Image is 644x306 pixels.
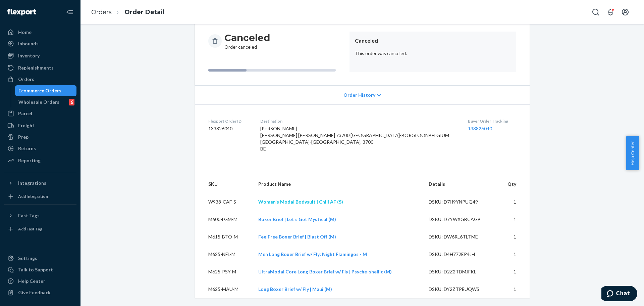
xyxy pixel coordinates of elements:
[258,251,367,257] a: Men Long Boxer Brief w/ Fly: Night Flamingos - M
[4,210,76,221] button: Fast Tags
[4,120,76,131] a: Freight
[18,87,61,94] div: Ecommerce Orders
[626,136,639,170] button: Help Center
[4,27,76,38] a: Home
[18,157,41,164] div: Reporting
[4,224,76,234] a: Add Fast Tag
[18,99,59,105] div: Wholesale Orders
[195,175,253,193] th: SKU
[18,180,46,186] div: Integrations
[18,289,51,296] div: Give Feedback
[497,175,530,193] th: Qty
[355,50,511,57] p: This order was canceled.
[18,110,32,117] div: Parcel
[423,175,497,193] th: Details
[604,5,617,19] button: Open notifications
[224,32,270,50] div: Order canceled
[91,8,112,16] a: Orders
[258,286,332,292] a: Long Boxer Brief w/ Fly | Maui (M)
[15,85,77,96] a: Ecommerce Orders
[260,126,449,151] span: [PERSON_NAME] [PERSON_NAME] [PERSON_NAME] 73700 [GEOGRAPHIC_DATA]-BORGLOONBELGIUM [GEOGRAPHIC_DAT...
[258,269,392,274] a: UltraModal Core Long Boxer Brief w/ Fly | Psyche-shellic (M)
[18,52,40,59] div: Inventory
[497,193,530,211] td: 1
[195,228,253,246] td: M615-BTO-M
[195,193,253,211] td: W938-CAF-S
[4,191,76,202] a: Add Integration
[18,226,42,232] div: Add Fast Tag
[4,74,76,85] a: Orders
[4,276,76,287] a: Help Center
[18,76,34,83] div: Orders
[18,193,48,199] div: Add Integration
[208,125,250,132] dd: 133826040
[18,212,40,219] div: Fast Tags
[497,263,530,280] td: 1
[429,216,492,223] div: DSKU: D7YWXGBCAG9
[63,5,76,19] button: Close Navigation
[4,253,76,264] a: Settings
[355,37,511,45] header: Canceled
[429,286,492,293] div: DSKU: DY2ZTPEUQWS
[429,233,492,240] div: DSKU: DW6RL6TLTME
[589,5,602,19] button: Open Search Box
[4,132,76,142] a: Prep
[497,228,530,246] td: 1
[258,234,336,239] a: FeelFree Boxer Brief | Blast Off (M)
[224,32,270,44] h3: Canceled
[18,29,32,36] div: Home
[18,145,36,152] div: Returns
[429,251,492,258] div: DSKU: D4H772EP4JH
[18,134,29,140] div: Prep
[195,246,253,263] td: M625-NFL-M
[18,255,37,262] div: Settings
[619,5,632,19] button: Open account menu
[18,40,39,47] div: Inbounds
[343,92,375,98] span: Order History
[497,280,530,298] td: 1
[4,108,76,119] a: Parcel
[429,268,492,275] div: DSKU: D2Z2TDMJFKL
[18,122,35,129] div: Freight
[195,280,253,298] td: M625-MAU-M
[195,263,253,280] td: M625-PSY-M
[4,62,76,73] a: Replenishments
[4,155,76,166] a: Reporting
[4,38,76,49] a: Inbounds
[601,286,637,303] iframe: Opens a widget where you can chat to one of our agents
[124,8,164,16] a: Order Detail
[18,266,53,273] div: Talk to Support
[258,216,336,222] a: Boxer Brief | Let s Get Mystical (M)
[260,118,457,124] dt: Destination
[7,9,36,15] img: Flexport logo
[4,287,76,298] button: Give Feedback
[86,2,170,22] ol: breadcrumbs
[18,278,45,285] div: Help Center
[69,99,74,105] div: 6
[15,97,77,107] a: Wholesale Orders6
[4,143,76,154] a: Returns
[4,264,76,275] button: Talk to Support
[497,246,530,263] td: 1
[429,199,492,205] div: DSKU: D7H9YNPUQ49
[468,118,516,124] dt: Buyer Order Tracking
[258,199,343,205] a: Women's Modal Bodysuit | Chill AF (S)
[497,211,530,228] td: 1
[468,126,492,131] a: 133826040
[4,178,76,188] button: Integrations
[4,50,76,61] a: Inventory
[195,211,253,228] td: M600-LGM-M
[208,118,250,124] dt: Flexport Order ID
[253,175,424,193] th: Product Name
[18,64,54,71] div: Replenishments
